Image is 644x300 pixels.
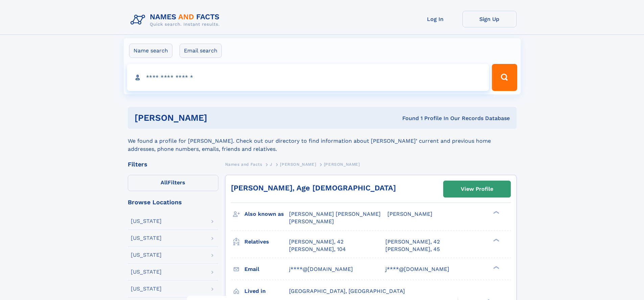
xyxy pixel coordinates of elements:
[289,246,346,253] a: [PERSON_NAME], 104
[289,238,343,246] a: [PERSON_NAME], 42
[324,162,360,167] span: [PERSON_NAME]
[461,181,493,197] div: View Profile
[128,11,225,29] img: Logo Names and Facts
[231,184,396,192] a: [PERSON_NAME], Age [DEMOGRAPHIC_DATA]
[280,160,316,168] a: [PERSON_NAME]
[244,285,289,297] h3: Lived in
[305,115,510,122] div: Found 1 Profile In Our Records Database
[492,265,500,270] div: ❯
[408,11,462,27] a: Log In
[161,179,168,186] span: All
[225,160,262,168] a: Names and Facts
[270,162,272,167] span: J
[289,211,381,217] span: [PERSON_NAME] [PERSON_NAME]
[127,64,489,91] input: search input
[128,199,218,205] div: Browse Locations
[129,44,172,58] label: Name search
[244,236,289,248] h3: Relatives
[492,238,500,242] div: ❯
[128,175,218,191] label: Filters
[244,208,289,220] h3: Also known as
[444,181,510,197] a: View Profile
[492,64,517,91] button: Search Button
[289,218,334,225] span: [PERSON_NAME]
[131,269,162,275] div: [US_STATE]
[244,263,289,275] h3: Email
[128,161,218,167] div: Filters
[135,114,305,122] h1: [PERSON_NAME]
[131,252,162,258] div: [US_STATE]
[180,44,222,58] label: Email search
[387,211,432,217] span: [PERSON_NAME]
[131,235,162,241] div: [US_STATE]
[385,246,440,253] a: [PERSON_NAME], 45
[492,210,500,215] div: ❯
[131,286,162,292] div: [US_STATE]
[270,160,272,168] a: J
[385,238,440,246] a: [PERSON_NAME], 42
[280,162,316,167] span: [PERSON_NAME]
[131,218,162,224] div: [US_STATE]
[128,129,517,153] div: We found a profile for [PERSON_NAME]. Check out our directory to find information about [PERSON_N...
[462,11,517,27] a: Sign Up
[289,288,405,294] span: [GEOGRAPHIC_DATA], [GEOGRAPHIC_DATA]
